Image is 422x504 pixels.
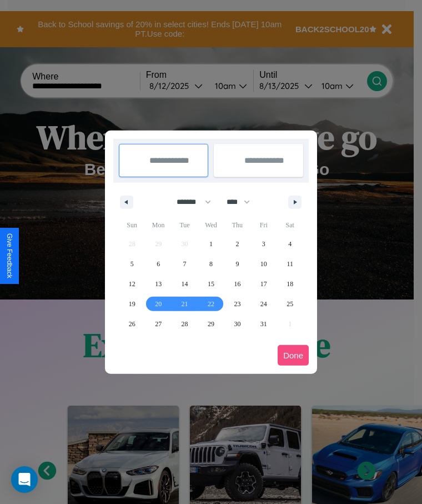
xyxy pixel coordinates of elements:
[224,274,250,294] button: 16
[183,254,187,274] span: 7
[250,216,277,234] span: Fri
[260,254,267,274] span: 10
[172,314,198,334] button: 28
[262,234,265,254] span: 3
[277,254,303,274] button: 11
[260,314,267,334] span: 31
[129,294,135,314] span: 19
[209,234,213,254] span: 1
[287,294,293,314] span: 25
[198,216,224,234] span: Wed
[250,274,277,294] button: 17
[119,274,145,294] button: 12
[119,216,145,234] span: Sun
[250,294,277,314] button: 24
[145,274,171,294] button: 13
[277,294,303,314] button: 25
[172,294,198,314] button: 21
[224,234,250,254] button: 2
[11,466,38,493] div: Open Intercom Messenger
[172,254,198,274] button: 7
[250,254,277,274] button: 10
[182,314,188,334] span: 28
[234,274,240,294] span: 16
[172,274,198,294] button: 14
[198,314,224,334] button: 29
[208,294,214,314] span: 22
[129,274,135,294] span: 12
[155,274,162,294] span: 13
[172,216,198,234] span: Tue
[145,254,171,274] button: 6
[234,294,240,314] span: 23
[119,314,145,334] button: 26
[260,294,267,314] span: 24
[198,274,224,294] button: 15
[278,345,309,366] button: Done
[224,314,250,334] button: 30
[198,234,224,254] button: 1
[250,234,277,254] button: 3
[209,254,213,274] span: 8
[145,216,171,234] span: Mon
[6,233,13,278] div: Give Feedback
[224,294,250,314] button: 23
[224,254,250,274] button: 9
[235,234,239,254] span: 2
[288,234,292,254] span: 4
[198,254,224,274] button: 8
[277,274,303,294] button: 18
[260,274,267,294] span: 17
[287,274,293,294] span: 18
[145,314,171,334] button: 27
[277,216,303,234] span: Sat
[287,254,293,274] span: 11
[235,254,239,274] span: 9
[155,294,162,314] span: 20
[277,234,303,254] button: 4
[182,294,188,314] span: 21
[145,294,171,314] button: 20
[119,254,145,274] button: 5
[250,314,277,334] button: 31
[157,254,160,274] span: 6
[198,294,224,314] button: 22
[129,314,135,334] span: 26
[234,314,240,334] span: 30
[208,314,214,334] span: 29
[130,254,134,274] span: 5
[224,216,250,234] span: Thu
[155,314,162,334] span: 27
[119,294,145,314] button: 19
[208,274,214,294] span: 15
[182,274,188,294] span: 14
